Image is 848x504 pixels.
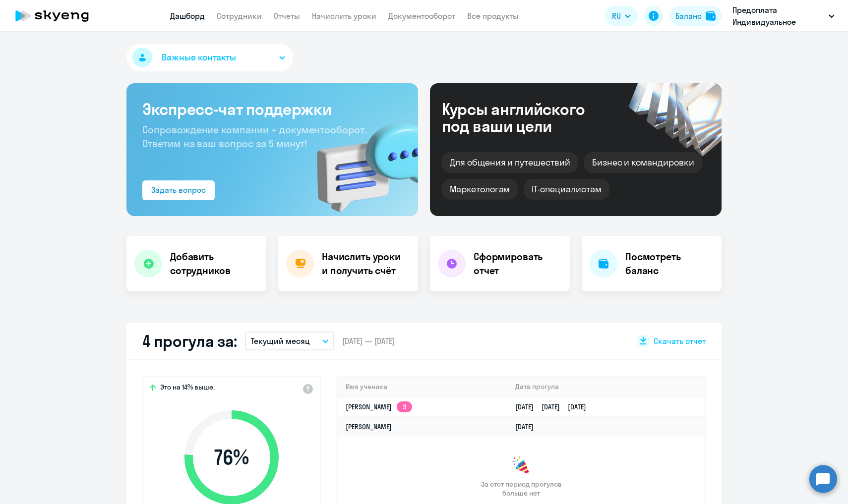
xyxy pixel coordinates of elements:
[524,179,609,200] div: IT-специалистам
[507,377,705,397] th: Дата прогула
[312,11,376,21] a: Начислить уроки
[338,377,507,397] th: Имя ученика
[170,11,205,21] a: Дашборд
[654,336,706,346] span: Скачать отчет
[732,4,825,28] p: Предоплата Индивидуальное обучение, ДМТ ООО
[467,11,519,21] a: Все продукты
[727,4,840,28] button: Предоплата Индивидуальное обучение, ДМТ ООО
[480,480,563,498] span: За этот период прогулов больше нет
[142,99,402,119] h3: Экспресс-чат поддержки
[346,402,412,411] a: [PERSON_NAME]3
[605,6,638,26] button: RU
[706,11,716,21] img: balance
[142,180,215,200] button: Задать вопрос
[346,422,392,431] a: [PERSON_NAME]
[388,11,455,21] a: Документооборот
[669,6,722,26] button: Балансbalance
[342,336,395,346] span: [DATE] — [DATE]
[397,401,412,412] app-skyeng-badge: 3
[322,250,408,278] h4: Начислить уроки и получить счёт
[217,11,262,21] a: Сотрудники
[162,51,236,64] span: Важные контакты
[625,250,714,278] h4: Посмотреть баланс
[151,184,206,196] div: Задать вопрос
[511,456,531,476] img: congrats
[442,179,518,200] div: Маркетологам
[584,152,702,173] div: Бизнес и командировки
[170,250,258,278] h4: Добавить сотрудников
[160,383,215,394] span: Это на 14% выше,
[442,152,578,173] div: Для общения и путешествий
[245,332,334,350] button: Текущий месяц
[515,422,542,431] a: [DATE]
[142,331,237,351] h2: 4 прогула за:
[175,446,289,469] span: 76 %
[274,11,300,21] a: Отчеты
[442,101,611,134] div: Курсы английского под ваши цели
[251,335,310,347] p: Текущий месяц
[675,10,702,22] div: Баланс
[126,44,293,71] button: Важные контакты
[515,402,594,411] a: [DATE][DATE][DATE]
[303,105,418,216] img: bg-img
[142,123,366,150] span: Сопровождение компании + документооборот. Ответим на ваш вопрос за 5 минут!
[612,10,621,22] span: RU
[474,250,562,278] h4: Сформировать отчет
